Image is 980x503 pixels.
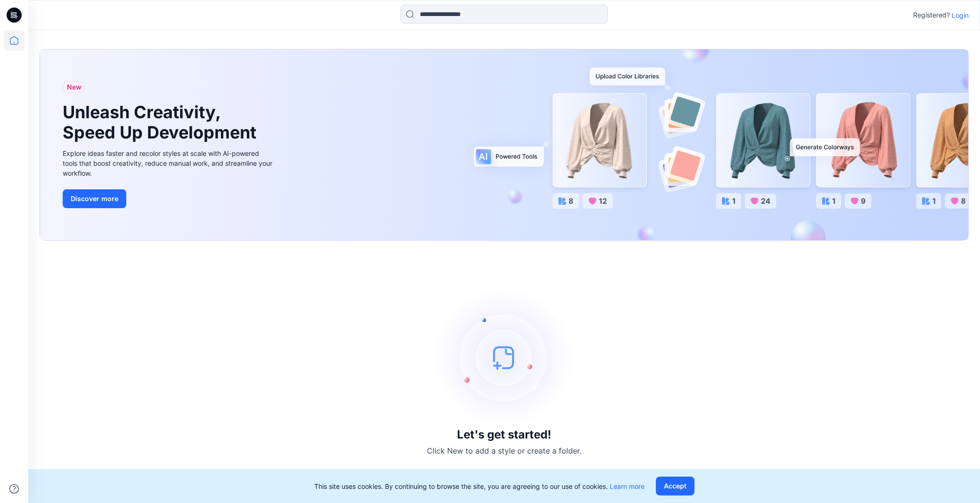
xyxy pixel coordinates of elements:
[433,287,575,428] img: empty-state-image.svg
[656,477,694,495] button: Accept
[63,102,261,143] h1: Unleash Creativity, Speed Up Development
[67,81,82,93] span: New
[952,10,969,20] p: Login
[610,482,645,490] a: Learn more
[427,445,581,456] p: Click New to add a style or create a folder.
[913,9,950,21] p: Registered?
[63,189,126,208] button: Discover more
[314,481,645,491] p: This site uses cookies. By continuing to browse the site, you are agreeing to our use of cookies.
[457,428,551,441] h3: Let's get started!
[63,189,275,208] a: Discover more
[63,148,275,178] div: Explore ideas faster and recolor styles at scale with AI-powered tools that boost creativity, red...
